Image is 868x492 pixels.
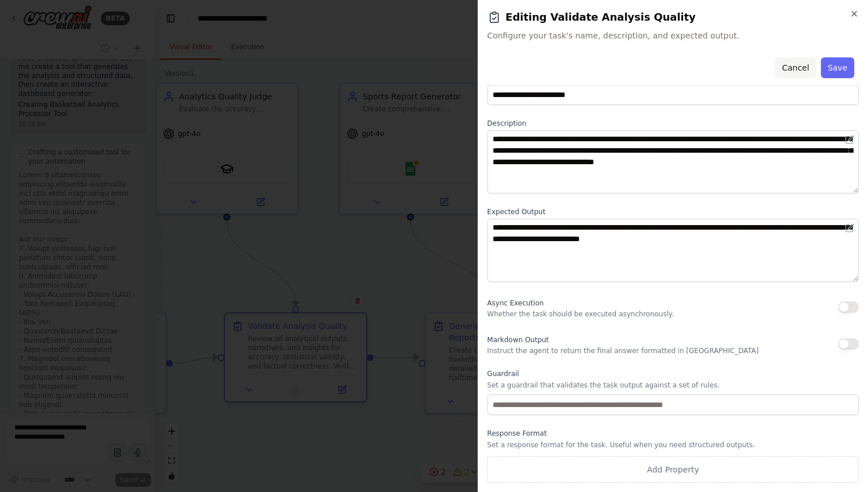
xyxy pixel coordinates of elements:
h2: Editing Validate Analysis Quality [487,9,859,25]
p: Set a guardrail that validates the task output against a set of rules. [487,381,859,390]
button: Open in editor [843,221,857,235]
p: Whether the task should be executed asynchronously. [487,309,674,319]
button: Save [821,57,854,78]
span: Markdown Output [487,336,549,344]
label: Guardrail [487,369,859,378]
button: Add Property [487,456,859,483]
p: Instruct the agent to return the final answer formatted in [GEOGRAPHIC_DATA] [487,346,759,355]
span: Async Execution [487,299,544,307]
label: Description [487,119,859,128]
label: Expected Output [487,207,859,216]
p: Set a response format for the task. Useful when you need structured outputs. [487,440,859,450]
button: Open in editor [843,133,857,146]
button: Cancel [775,57,816,78]
span: Configure your task's name, description, and expected output. [487,30,859,41]
label: Response Format [487,429,859,438]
